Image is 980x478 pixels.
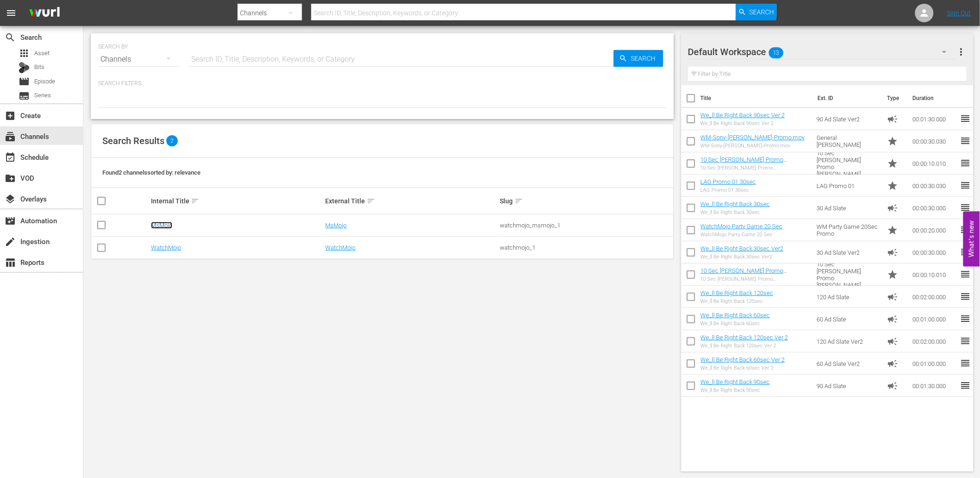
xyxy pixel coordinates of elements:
[909,352,960,375] td: 00:01:00.000
[813,130,884,152] td: General [PERSON_NAME]
[813,175,884,197] td: LAG Promo 01
[960,246,971,258] span: reorder
[887,380,898,391] span: Ad
[813,241,884,264] td: 30 Ad Slate Ver2
[701,209,770,215] div: We_ll Be Right Back 30sec
[701,289,773,296] a: We_ll Be Right Back 120sec
[701,378,770,385] a: We_ll Be Right Back 90sec
[909,175,960,197] td: 00:00:30.030
[326,222,347,229] a: MsMojo
[813,286,884,308] td: 120 Ad Slate
[887,269,898,280] span: Promo
[887,158,898,169] span: Promo
[6,7,17,19] span: menu
[701,387,770,393] div: We_ll Be Right Back 90sec
[19,48,30,59] span: Asset
[960,224,971,235] span: reorder
[887,358,898,369] span: Ad
[701,165,810,171] div: 10 Sec [PERSON_NAME] Promo [PERSON_NAME]
[5,215,16,226] span: Automation
[191,197,199,205] span: sort
[813,152,884,175] td: 10 Sec [PERSON_NAME] Promo [PERSON_NAME]
[909,330,960,352] td: 00:02:00.000
[151,244,181,251] a: WatchMojo
[701,223,783,230] a: WatchMojo Party Game 20 Sec
[963,212,980,267] button: Open Feedback Widget
[749,4,774,20] span: Search
[151,222,172,229] a: MsMojo
[701,334,788,341] a: We_ll Be Right Back 120sec Ver 2
[34,77,55,86] span: Episode
[614,50,663,67] button: Search
[960,269,971,280] span: reorder
[887,336,898,347] span: Ad
[955,41,967,63] button: more_vert
[5,194,16,205] span: Overlays
[909,130,960,152] td: 00:00:30.030
[102,135,164,146] span: Search Results
[22,2,67,24] img: ans4CAIJ8jUAAAAAAAAAAAAAAAAAAAAAAAAgQb4GAAAAAAAAAAAAAAAAAAAAAAAAJMjXAAAAAAAAAAAAAAAAAAAAAAAAgAT5G...
[960,180,971,191] span: reorder
[909,308,960,330] td: 00:01:00.000
[166,135,178,146] span: 2
[960,313,971,324] span: reorder
[98,80,666,88] p: Search Filters:
[701,85,812,111] th: Title
[5,257,16,268] span: Reports
[909,108,960,130] td: 00:01:30.000
[701,365,785,371] div: We_ll Be Right Back 60sec Ver 2
[955,46,967,57] span: more_vert
[909,375,960,397] td: 00:01:30.000
[947,9,971,17] a: Sign Out
[960,358,971,369] span: reorder
[813,219,884,241] td: WM Party Game 20Sec Promo
[500,222,672,229] div: watchmojo_msmojo_1
[887,225,898,236] span: Promo
[5,131,16,142] span: Channels
[813,352,884,375] td: 60 Ad Slate Ver2
[813,264,884,286] td: 10 Sec [PERSON_NAME] Promo [PERSON_NAME]
[326,244,356,251] a: WatchMojo
[515,197,523,205] span: sort
[701,254,784,260] div: We_ll Be Right Back 30sec Ver2
[5,173,16,184] span: VOD
[19,62,30,73] div: Bits
[701,321,770,327] div: We_ll Be Right Back 60sec
[813,197,884,219] td: 30 Ad Slate
[102,169,201,176] span: Found 2 channels sorted by: relevance
[769,43,784,63] span: 13
[5,236,16,247] span: Ingestion
[736,4,777,20] button: Search
[887,291,898,302] span: Ad
[960,335,971,346] span: reorder
[960,202,971,213] span: reorder
[701,120,785,126] div: We_ll Be Right Back 90sec Ver 2
[887,247,898,258] span: Ad
[887,136,898,147] span: Promo
[34,91,51,100] span: Series
[960,113,971,124] span: reorder
[907,85,962,111] th: Duration
[19,90,30,101] span: Series
[701,312,770,319] a: We_ll Be Right Back 60sec
[701,134,805,141] a: WM-Sony-[PERSON_NAME]-Promo.mov
[5,152,16,163] span: Schedule
[701,245,784,252] a: We_ll Be Right Back 30sec Ver2
[960,291,971,302] span: reorder
[628,50,663,67] span: Search
[701,298,773,304] div: We_ll Be Right Back 120sec
[881,85,907,111] th: Type
[909,152,960,175] td: 00:00:10.010
[701,156,787,170] a: 10 Sec [PERSON_NAME] Promo [PERSON_NAME]
[701,267,787,281] a: 10 Sec [PERSON_NAME] Promo [PERSON_NAME]
[887,180,898,191] span: Promo
[34,49,50,58] span: Asset
[887,314,898,325] span: Ad
[812,85,881,111] th: Ext. ID
[701,112,785,119] a: We_ll Be Right Back 90sec Ver 2
[813,308,884,330] td: 60 Ad Slate
[701,178,756,185] a: LAG Promo 01 30sec
[701,276,810,282] div: 10 Sec [PERSON_NAME] Promo [PERSON_NAME]
[701,187,756,193] div: LAG Promo 01 30sec
[5,110,16,121] span: Create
